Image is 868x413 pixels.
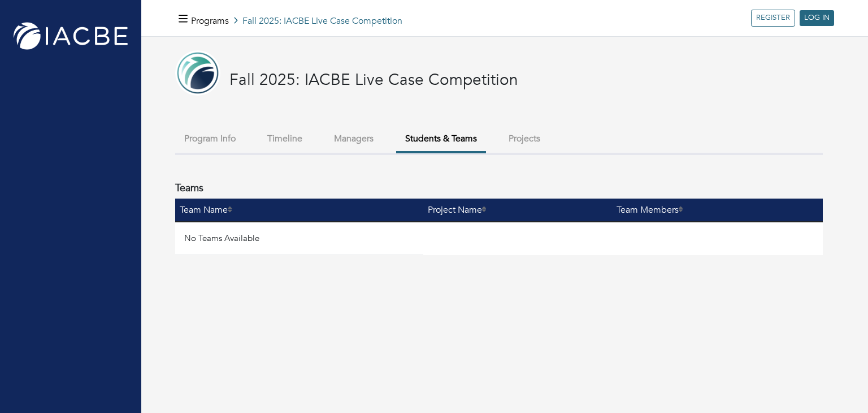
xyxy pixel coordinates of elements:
[175,127,245,151] button: Program Info
[175,50,220,96] img: IACBE%20Page%20Photo.png
[175,182,203,195] h4: Teams
[325,127,383,151] button: Managers
[175,222,423,255] td: No Teams Available
[500,127,549,151] button: Projects
[258,127,311,151] button: Timeline
[11,20,130,52] img: IACBE_logo.png
[617,204,683,216] a: Team Members
[229,71,518,90] h3: Fall 2025: IACBE Live Case Competition
[800,10,834,26] a: LOG IN
[180,204,232,216] a: Team Name
[191,15,229,27] a: Programs
[191,16,402,27] h5: Fall 2025: IACBE Live Case Competition
[396,127,486,153] button: Students & Teams
[751,10,795,27] a: REGISTER
[428,204,487,216] a: Project Name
